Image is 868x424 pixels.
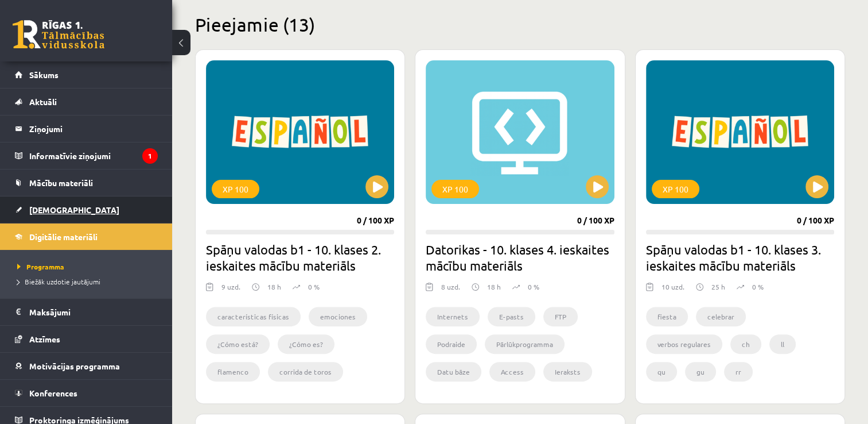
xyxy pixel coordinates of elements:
a: Sākums [15,61,158,88]
span: Konferences [29,388,77,398]
h2: Datorikas - 10. klases 4. ieskaites mācību materiāls [426,241,614,273]
p: 0 % [528,282,539,292]
p: 0 % [752,282,764,292]
p: 0 % [308,282,320,292]
li: Pārlūkprogramma [485,334,565,354]
li: Ieraksts [543,362,592,381]
li: gu [685,362,716,381]
li: ¿Cómo es? [278,334,334,354]
li: ll [769,334,796,354]
li: verbos regulares [646,334,722,354]
p: 18 h [487,282,501,292]
a: Maksājumi [15,299,158,325]
a: Programma [17,261,161,272]
span: Motivācijas programma [29,361,120,371]
span: Aktuāli [29,97,57,107]
a: Mācību materiāli [15,169,158,196]
legend: Maksājumi [29,299,158,325]
span: Biežāk uzdotie jautājumi [17,277,100,286]
li: Internets [426,307,480,326]
li: características físicas [206,307,301,326]
a: Digitālie materiāli [15,223,158,250]
h2: Spāņu valodas b1 - 10. klases 2. ieskaites mācību materiāls [206,241,394,273]
a: Konferences [15,380,158,406]
span: Digitālie materiāli [29,232,98,242]
div: XP 100 [652,180,699,198]
div: XP 100 [431,180,479,198]
a: Ziņojumi [15,115,158,142]
a: Informatīvie ziņojumi1 [15,142,158,169]
li: celebrar [696,307,746,326]
a: [DEMOGRAPHIC_DATA] [15,196,158,223]
li: fiesta [646,307,688,326]
a: Aktuāli [15,88,158,115]
span: Programma [17,262,64,271]
a: Atzīmes [15,326,158,352]
li: Podraide [426,334,477,354]
span: Sākums [29,70,59,80]
div: XP 100 [212,180,259,198]
li: Access [489,362,535,381]
div: 10 uzd. [661,282,684,299]
h2: Spāņu valodas b1 - 10. klases 3. ieskaites mācību materiāls [646,241,834,273]
a: Motivācijas programma [15,353,158,379]
h2: Pieejamie (13) [195,13,845,36]
li: qu [646,362,677,381]
li: Datu bāze [426,362,481,381]
li: corrida de toros [268,362,343,381]
legend: Informatīvie ziņojumi [29,142,158,169]
li: E-pasts [488,307,535,326]
span: [DEMOGRAPHIC_DATA] [29,205,119,215]
li: FTP [543,307,578,326]
span: Atzīmes [29,334,60,344]
div: 8 uzd. [441,282,460,299]
p: 18 h [267,282,281,292]
div: 9 uzd. [221,282,240,299]
a: Rīgas 1. Tālmācības vidusskola [13,20,104,49]
li: emociones [309,307,367,326]
li: ch [730,334,761,354]
i: 1 [142,148,158,164]
a: Biežāk uzdotie jautājumi [17,276,161,287]
li: flamenco [206,362,260,381]
legend: Ziņojumi [29,115,158,142]
li: ¿Cómo está? [206,334,270,354]
span: Mācību materiāli [29,178,93,188]
li: rr [724,362,753,381]
p: 25 h [711,282,725,292]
